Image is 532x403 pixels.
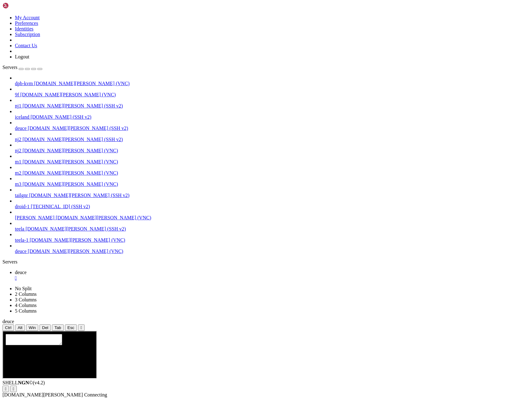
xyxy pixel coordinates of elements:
button: Ctrl [2,324,14,331]
li: nj2 [DOMAIN_NAME][PERSON_NAME] (VNC) [15,142,530,153]
div:  [81,325,82,330]
span: 4.2.0 [33,380,45,385]
a: m3 [DOMAIN_NAME][PERSON_NAME] (VNC) [15,181,530,187]
a: nj1 [DOMAIN_NAME][PERSON_NAME] (SSH v2) [15,103,530,109]
a:  [15,275,530,281]
a: iceland [DOMAIN_NAME] (SSH v2) [15,114,530,120]
li: m1 [DOMAIN_NAME][PERSON_NAME] (VNC) [15,153,530,165]
li: m2 [DOMAIN_NAME][PERSON_NAME] (VNC) [15,165,530,176]
a: nj2 [DOMAIN_NAME][PERSON_NAME] (SSH v2) [15,137,530,142]
span: droid-1 [15,204,30,209]
span: teela-1 [15,237,29,243]
a: m2 [DOMAIN_NAME][PERSON_NAME] (VNC) [15,170,530,176]
a: teela-1 [DOMAIN_NAME][PERSON_NAME] (VNC) [15,237,530,243]
a: nj2 [DOMAIN_NAME][PERSON_NAME] (VNC) [15,148,530,153]
a: tailgnr [DOMAIN_NAME][PERSON_NAME] (SSH v2) [15,193,530,198]
span: deuce [15,270,26,275]
li: dpb-kvm [DOMAIN_NAME][PERSON_NAME] (VNC) [15,75,530,86]
button:  [10,386,17,392]
button:  [2,386,9,392]
b: NGN [18,380,29,385]
span: dpb-kvm [15,81,33,86]
a: My Account [15,15,40,20]
a: No Split [15,286,32,291]
span: [DOMAIN_NAME][PERSON_NAME] (VNC) [34,81,130,86]
a: Preferences [15,21,38,26]
a: 4 Columns [15,303,37,308]
a: 2 Columns [15,291,37,297]
span: [TECHNICAL_ID] (SSH v2) [31,204,90,209]
div: Servers [2,259,530,265]
span: [DOMAIN_NAME][PERSON_NAME] (VNC) [22,148,118,153]
li: m3 [DOMAIN_NAME][PERSON_NAME] (VNC) [15,176,530,187]
span: teela [15,226,24,231]
a: Contact Us [15,43,37,48]
div:  [13,387,14,391]
a: deuce [DOMAIN_NAME][PERSON_NAME] (VNC) [15,249,530,254]
li: teela [DOMAIN_NAME][PERSON_NAME] (SSH v2) [15,221,530,232]
span: Alt [18,325,23,330]
span: Connecting [84,392,107,397]
li: deuce [DOMAIN_NAME][PERSON_NAME] (VNC) [15,243,530,254]
a: 5 Columns [15,308,37,314]
button: Alt [15,324,25,331]
li: deuce [DOMAIN_NAME][PERSON_NAME] (SSH v2) [15,120,530,131]
span: [DOMAIN_NAME] (SSH v2) [30,114,91,120]
a: deuce [DOMAIN_NAME][PERSON_NAME] (SSH v2) [15,126,530,131]
span: Win [29,325,36,330]
span: tailgnr [15,193,28,198]
li: nj1 [DOMAIN_NAME][PERSON_NAME] (SSH v2) [15,98,530,109]
span: [DOMAIN_NAME][PERSON_NAME] (VNC) [22,159,118,164]
span: deuce [2,319,14,324]
li: tailgnr [DOMAIN_NAME][PERSON_NAME] (SSH v2) [15,187,530,198]
span: m1 [15,159,21,164]
li: nj2 [DOMAIN_NAME][PERSON_NAME] (SSH v2) [15,131,530,142]
a: Identities [15,26,34,31]
a: Servers [2,65,42,70]
div:  [5,387,7,391]
span: iceland [15,114,29,120]
span: [DOMAIN_NAME][PERSON_NAME] (SSH v2) [29,193,130,198]
span: nj1 [15,103,21,108]
a: 3 Columns [15,297,37,302]
a: teela [DOMAIN_NAME][PERSON_NAME] (SSH v2) [15,226,530,232]
a: Logout [15,54,29,59]
span: SHELL © [2,380,45,385]
span: [DOMAIN_NAME][PERSON_NAME] (VNC) [22,181,118,187]
span: [DOMAIN_NAME][PERSON_NAME] (SSH v2) [22,137,123,142]
span: [DOMAIN_NAME][PERSON_NAME] (VNC) [22,170,118,176]
button: Tab [52,324,64,331]
span: Tab [54,325,61,330]
li: teela-1 [DOMAIN_NAME][PERSON_NAME] (VNC) [15,232,530,243]
span: 9f [15,92,19,97]
span: [DOMAIN_NAME][PERSON_NAME] (VNC) [56,215,151,220]
button: Del [39,324,51,331]
li: 9f [DOMAIN_NAME][PERSON_NAME] (VNC) [15,86,530,98]
span: m2 [15,170,21,176]
span: [DOMAIN_NAME][PERSON_NAME] (SSH v2) [25,226,126,231]
span: deuce [15,249,26,254]
span: Ctrl [5,325,12,330]
button: Esc [65,324,77,331]
a: Subscription [15,32,40,37]
li: iceland [DOMAIN_NAME] (SSH v2) [15,109,530,120]
span: deuce [15,126,26,131]
a: droid-1 [TECHNICAL_ID] (SSH v2) [15,204,530,209]
span: Esc [67,325,74,330]
li: droid-1 [TECHNICAL_ID] (SSH v2) [15,198,530,209]
span: Del [42,325,48,330]
span: nj2 [15,148,21,153]
span: [DOMAIN_NAME][PERSON_NAME] (VNC) [30,237,125,243]
a: 9f [DOMAIN_NAME][PERSON_NAME] (VNC) [15,92,530,98]
span: Servers [2,65,17,70]
a: m1 [DOMAIN_NAME][PERSON_NAME] (VNC) [15,159,530,165]
li: [PERSON_NAME] [DOMAIN_NAME][PERSON_NAME] (VNC) [15,209,530,221]
span: [DOMAIN_NAME][PERSON_NAME] (SSH v2) [28,126,128,131]
a: [PERSON_NAME] [DOMAIN_NAME][PERSON_NAME] (VNC) [15,215,530,221]
span: [DOMAIN_NAME][PERSON_NAME] [2,392,83,397]
button: Win [26,324,38,331]
span: [PERSON_NAME] [15,215,54,220]
span: m3 [15,181,21,187]
span: [DOMAIN_NAME][PERSON_NAME] (SSH v2) [22,103,123,108]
